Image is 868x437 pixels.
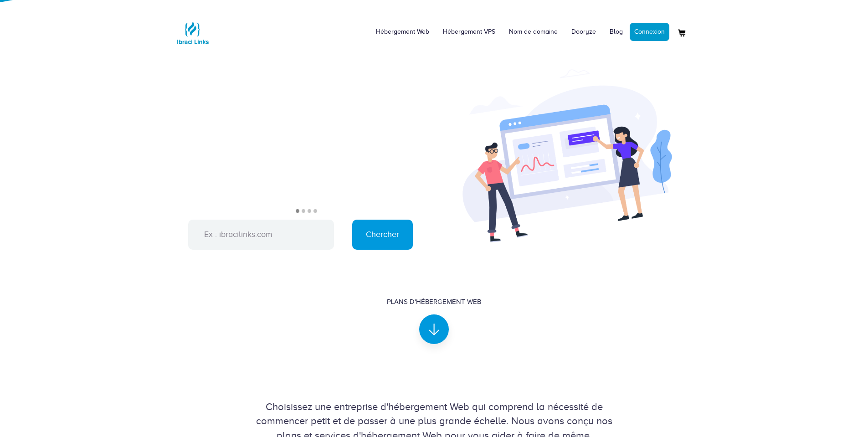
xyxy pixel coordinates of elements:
[369,18,436,46] a: Hébergement Web
[502,18,565,46] a: Nom de domaine
[565,18,603,46] a: Dooryze
[436,18,502,46] a: Hébergement VPS
[387,297,481,336] a: Plans d'hébergement Web
[387,297,481,307] div: Plans d'hébergement Web
[188,220,334,250] input: Ex : ibracilinks.com
[603,18,630,46] a: Blog
[352,220,413,250] input: Chercher
[175,7,211,51] a: Logo Ibraci Links
[175,15,211,51] img: Logo Ibraci Links
[630,23,669,41] a: Connexion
